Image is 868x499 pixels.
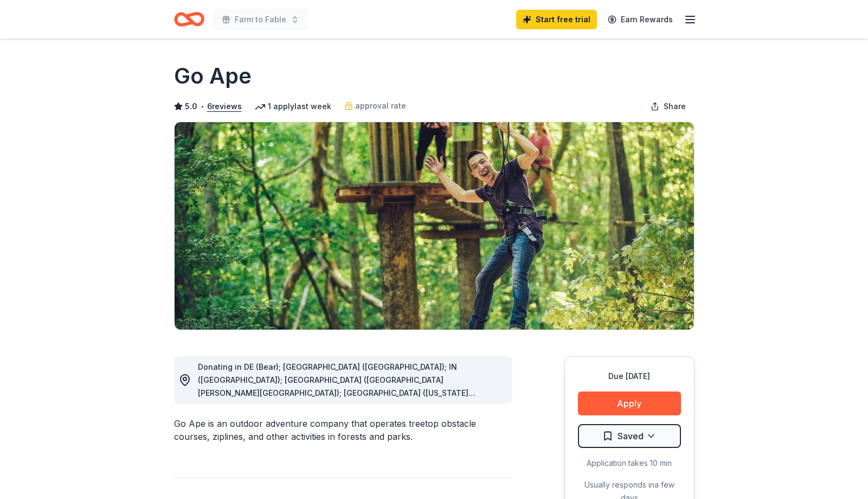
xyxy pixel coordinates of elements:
a: Start free trial [516,10,597,29]
button: 6reviews [207,100,242,113]
span: Farm to Fable [235,13,286,26]
button: Saved [578,424,681,448]
div: Application takes 10 min [578,457,681,470]
button: Share [642,96,695,117]
a: Home [174,7,204,32]
span: • [200,102,204,111]
h1: Go Ape [174,61,252,91]
span: Donating in DE (Bear); [GEOGRAPHIC_DATA] ([GEOGRAPHIC_DATA]); IN ([GEOGRAPHIC_DATA]); [GEOGRAPHIC... [198,362,483,476]
img: Image for Go Ape [175,122,694,330]
button: Farm to Fable [213,9,308,30]
span: 5.0 [185,100,197,113]
a: approval rate [344,99,406,112]
div: Go Ape is an outdoor adventure company that operates treetop obstacle courses, ziplines, and othe... [174,417,512,443]
span: Saved [618,429,644,443]
div: Due [DATE] [578,370,681,383]
button: Apply [578,391,681,415]
span: Share [664,100,686,113]
span: approval rate [355,99,406,112]
div: 1 apply last week [255,100,331,113]
a: Earn Rewards [601,10,679,29]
